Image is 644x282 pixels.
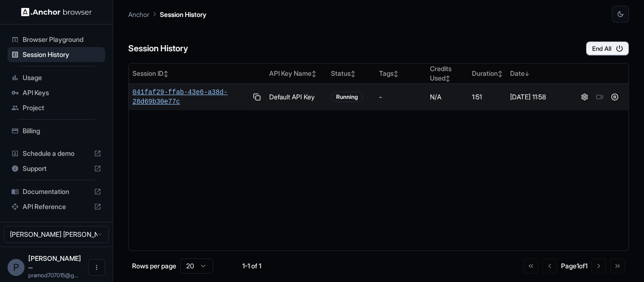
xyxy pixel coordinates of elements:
[21,8,92,16] img: Anchor Logo
[8,146,105,161] div: Schedule a demo
[23,35,101,44] span: Browser Playground
[430,92,464,102] div: N/A
[128,42,188,56] h6: Session History
[23,103,101,113] span: Project
[331,69,372,78] div: Status
[132,261,176,271] p: Rows per page
[312,70,316,77] span: ↕
[128,9,206,19] nav: breadcrumb
[8,199,105,214] div: API Reference
[510,92,567,102] div: [DATE] 11:58
[8,70,105,85] div: Usage
[160,9,206,19] p: Session History
[446,75,450,82] span: ↕
[28,272,78,279] span: pramod707015@gmail.com
[23,50,101,59] span: Session History
[394,70,398,77] span: ↕
[23,149,90,158] span: Schedule a demo
[8,184,105,199] div: Documentation
[269,69,323,78] div: API Key Name
[8,100,105,115] div: Project
[23,164,90,173] span: Support
[23,126,101,136] span: Billing
[525,70,529,77] span: ↓
[351,70,355,77] span: ↕
[23,88,101,97] span: API Keys
[379,69,422,78] div: Tags
[164,70,168,77] span: ↕
[88,259,105,276] button: Open menu
[586,41,629,56] button: End All
[472,69,503,78] div: Duration
[8,47,105,62] div: Session History
[498,70,503,77] span: ↕
[331,92,363,102] div: Running
[510,69,567,78] div: Date
[472,92,503,102] div: 1:51
[430,64,464,83] div: Credits Used
[132,69,262,78] div: Session ID
[8,259,25,276] div: P
[379,92,422,102] div: -
[23,187,90,196] span: Documentation
[8,161,105,176] div: Support
[561,261,587,271] div: Page 1 of 1
[132,88,248,106] span: 041faf29-ffab-43e6-a38d-28d69b30e77c
[8,85,105,100] div: API Keys
[28,254,81,270] span: Pramod Kumar Singh
[265,84,327,111] td: Default API Key
[228,261,275,271] div: 1-1 of 1
[23,73,101,82] span: Usage
[8,32,105,47] div: Browser Playground
[128,9,149,19] p: Anchor
[8,123,105,138] div: Billing
[23,202,90,211] span: API Reference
